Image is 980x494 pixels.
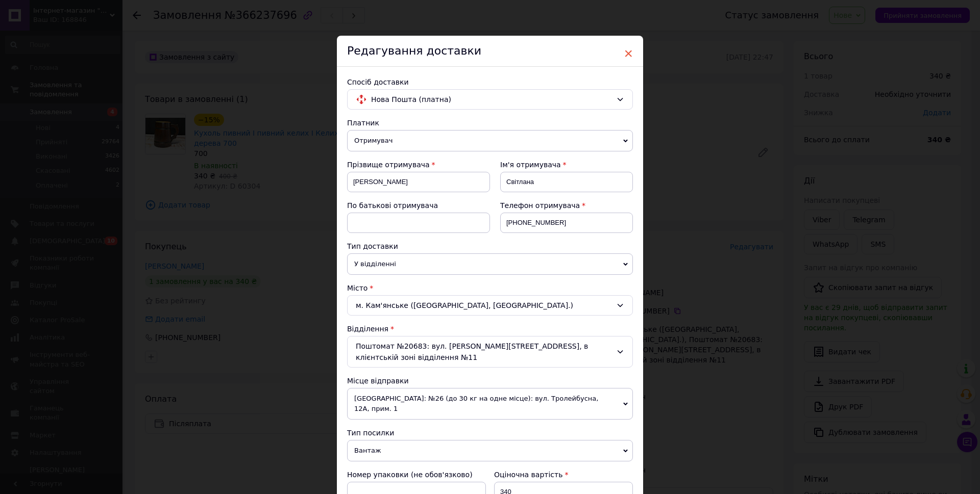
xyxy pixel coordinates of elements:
span: [GEOGRAPHIC_DATA]: №26 (до 30 кг на одне місце): вул. Тролейбусна, 12А, прим. 1 [347,388,633,420]
div: Оціночна вартість [494,470,633,480]
span: Платник [347,119,379,127]
input: +380 [500,213,633,233]
span: Отримувач [347,130,633,151]
span: Місце відправки [347,377,409,385]
div: м. Кам'янське ([GEOGRAPHIC_DATA], [GEOGRAPHIC_DATA].) [347,295,633,316]
span: По батькові отримувача [347,201,438,210]
span: У відділенні [347,253,633,275]
div: Відділення [347,324,633,334]
div: Місто [347,283,633,293]
div: Номер упаковки (не обов'язково) [347,470,486,480]
div: Редагування доставки [337,36,643,67]
span: Тип доставки [347,242,398,250]
span: Телефон отримувача [500,201,580,210]
span: Ім'я отримувача [500,161,561,169]
span: Прізвище отримувача [347,161,430,169]
span: Вантаж [347,440,633,461]
span: Нова Пошта (платна) [371,94,612,105]
div: Спосіб доставки [347,77,633,87]
span: Тип посилки [347,429,394,437]
span: × [624,45,633,62]
div: Поштомат №20683: вул. [PERSON_NAME][STREET_ADDRESS], в клієнтській зоні відділення №11 [347,336,633,368]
